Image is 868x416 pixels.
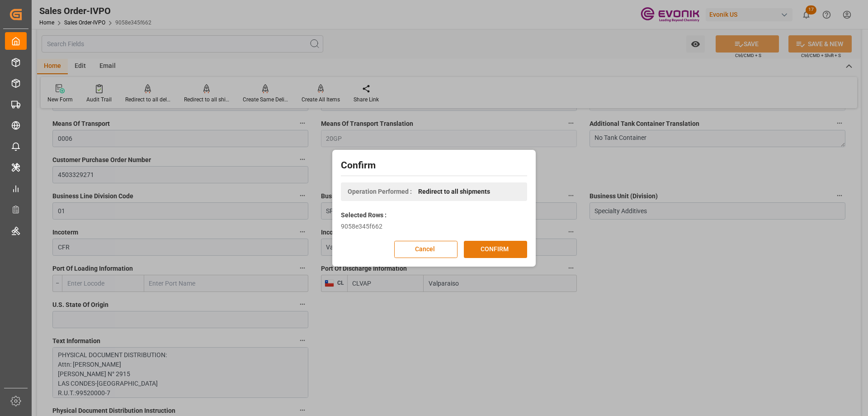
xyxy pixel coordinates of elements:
label: Selected Rows : [341,210,387,220]
div: 9058e345f662 [341,222,527,231]
span: Operation Performed : [348,187,412,196]
span: Redirect to all shipments [418,187,490,196]
h2: Confirm [341,158,527,173]
button: CONFIRM [464,241,527,258]
button: Cancel [394,241,458,258]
